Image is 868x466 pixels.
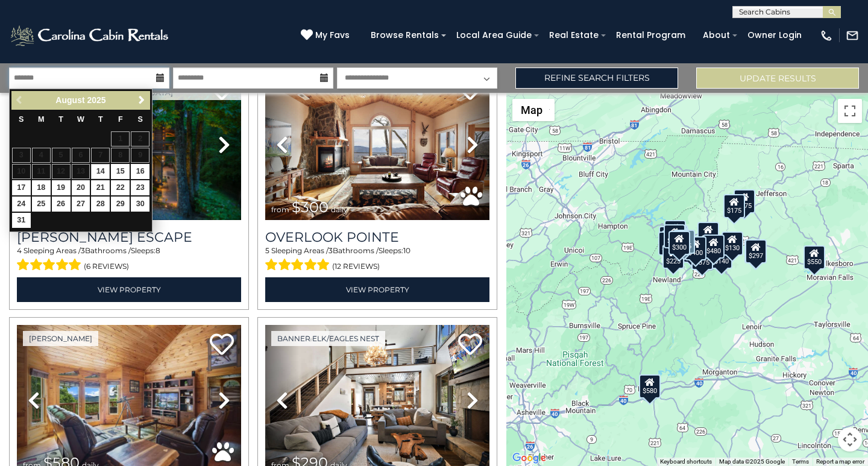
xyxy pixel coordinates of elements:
div: $225 [662,245,684,269]
img: thumbnail_163477009.jpeg [265,70,489,220]
a: Open this area in Google Maps (opens a new window) [509,450,549,466]
a: View Property [17,277,241,302]
div: $349 [697,222,719,246]
a: Terms [792,458,809,465]
span: Saturday [138,115,143,124]
a: 16 [131,164,149,179]
a: My Favs [301,29,353,42]
div: $175 [723,194,745,218]
a: 18 [32,180,51,195]
a: Browse Rentals [365,26,445,45]
a: 23 [131,180,149,195]
a: 14 [91,164,110,179]
a: Next [134,93,149,108]
a: 30 [131,197,149,212]
a: 19 [52,180,71,195]
img: Google [509,450,549,466]
span: 10 [403,246,410,255]
div: $375 [691,245,713,269]
span: from [271,205,289,214]
span: My Favs [315,29,350,42]
a: 24 [12,197,31,212]
img: mail-regular-white.png [846,29,859,42]
span: 3 [329,246,333,255]
span: Tuesday [58,115,63,124]
span: Map data ©2025 Google [719,458,785,465]
a: Local Area Guide [450,26,538,45]
a: 22 [111,180,130,195]
a: Overlook Pointe [265,229,489,245]
div: $297 [745,239,767,263]
h3: Todd Escape [17,229,241,245]
span: Map [521,104,542,116]
a: Banner Elk/Eagles Nest [271,331,385,346]
a: Refine Search Filters [515,68,678,89]
img: phone-regular-white.png [820,29,833,42]
a: 17 [12,180,31,195]
a: 27 [72,197,90,212]
span: Monday [38,115,45,124]
button: Update Results [696,68,859,89]
a: View Property [265,277,489,302]
span: 8 [156,246,160,255]
div: Sleeping Areas / Bathrooms / Sleeps: [265,245,489,274]
div: $300 [668,231,690,255]
a: 25 [32,197,51,212]
div: $175 [734,189,755,213]
a: 26 [52,197,71,212]
div: $550 [804,245,825,269]
a: 15 [111,164,130,179]
a: Owner Login [741,26,808,45]
a: Real Estate [543,26,605,45]
a: 28 [91,197,110,212]
span: August [55,95,84,105]
a: Add to favorites [210,332,234,358]
div: $125 [664,219,686,244]
a: Add to favorites [458,332,482,358]
a: [PERSON_NAME] [23,331,98,346]
div: Sleeping Areas / Bathrooms / Sleeps: [17,245,241,274]
span: daily [331,205,348,214]
span: 5 [265,246,269,255]
button: Keyboard shortcuts [660,458,712,466]
div: $580 [639,374,661,398]
button: Change map style [512,99,555,121]
button: Toggle fullscreen view [838,99,862,123]
a: 29 [111,197,130,212]
span: 2025 [87,95,105,105]
span: (6 reviews) [84,259,129,274]
button: Map camera controls [838,427,862,452]
div: $230 [658,231,680,255]
span: (12 reviews) [332,259,380,274]
div: $425 [664,224,685,248]
span: Sunday [19,115,24,124]
a: 21 [91,180,110,195]
div: $400 [685,236,706,260]
div: $625 [673,230,695,254]
span: 4 [17,246,22,255]
div: $140 [711,244,732,268]
span: Next [137,95,146,105]
a: About [697,26,736,45]
a: [PERSON_NAME] Escape [17,229,241,245]
div: $130 [722,231,743,256]
a: 31 [12,213,31,228]
span: Friday [118,115,123,124]
a: Report a map error [816,458,864,465]
span: Wednesday [77,115,84,124]
div: $480 [703,234,725,258]
img: White-1-2.png [9,24,172,48]
a: 20 [72,180,90,195]
span: 3 [81,246,85,255]
a: Rental Program [610,26,691,45]
span: $300 [292,198,329,216]
span: Thursday [98,115,103,124]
